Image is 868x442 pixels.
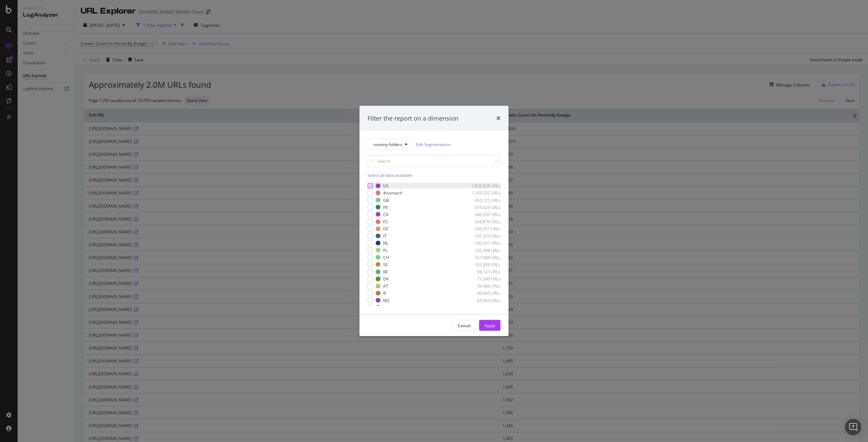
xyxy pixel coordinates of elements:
div: 246,551 URLs [467,226,500,232]
div: 374,829 URLs [467,204,500,210]
div: GB [383,197,389,203]
div: 38,816 URLs [467,304,500,310]
div: 103,888 URLs [467,261,500,267]
div: ES [383,219,388,225]
div: Apply [485,322,495,328]
button: country-folders [368,139,413,150]
div: 71,340 URLs [467,276,500,282]
div: Filter the report on a dimension [368,114,458,123]
div: US [383,183,389,189]
div: AT [383,283,388,289]
div: #nomatch [383,190,402,196]
div: BE [383,269,388,275]
div: 248,870 URLs [467,219,500,225]
div: CA [383,211,389,217]
div: FR [383,204,388,210]
div: 46,045 URLs [467,290,500,296]
button: Apply [479,320,500,331]
a: Edit Segmentation [416,141,451,148]
div: 1,826,638 URLs [467,183,500,189]
div: 132,598 URLs [467,247,500,253]
div: CH [383,254,389,260]
div: IT [383,233,387,239]
span: country-folders [373,141,402,147]
div: 1,193,702 URLs [467,190,500,196]
div: 107,089 URLs [467,254,500,260]
div: PL [383,247,388,253]
div: modal [359,106,509,336]
div: GR [383,304,389,310]
div: DK [383,276,389,282]
div: IE [383,290,387,296]
button: Cancel [452,320,476,331]
div: NO [383,297,389,303]
div: 98,147 URLs [467,269,500,275]
div: 43,943 URLs [467,297,500,303]
div: 286,299 URLs [467,211,500,217]
div: SE [383,261,388,267]
div: Cancel [458,322,471,328]
div: 160,341 URLs [467,240,500,246]
div: 392,121 URLs [467,197,500,203]
div: 59,686 URLs [467,283,500,289]
div: Open Intercom Messenger [845,419,861,435]
div: Select all data available [368,172,500,178]
div: 197,203 URLs [467,233,500,239]
div: DE [383,226,389,232]
div: times [496,114,500,123]
input: Search [368,155,500,167]
div: NL [383,240,388,246]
